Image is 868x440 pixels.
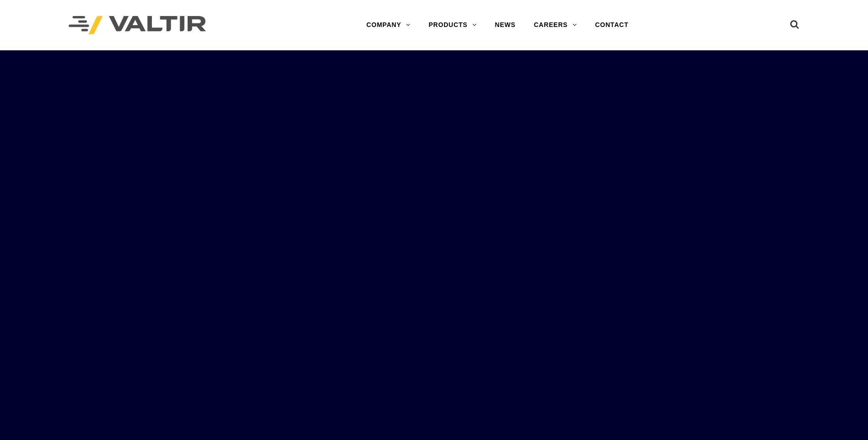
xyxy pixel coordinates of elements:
[486,16,525,34] a: NEWS
[586,16,638,34] a: CONTACT
[357,16,420,34] a: COMPANY
[420,16,486,34] a: PRODUCTS
[525,16,586,34] a: CAREERS
[69,16,206,35] img: Valtir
